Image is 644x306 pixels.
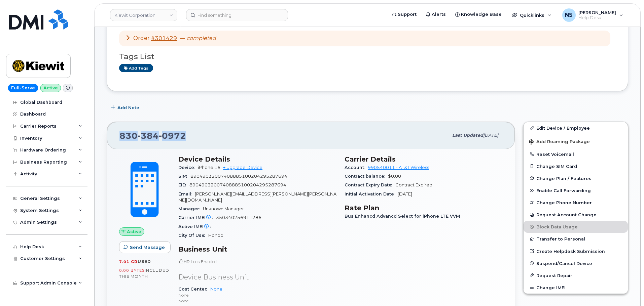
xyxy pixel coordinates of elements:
span: used [138,259,151,264]
span: — [214,224,218,229]
button: Reset Voicemail [524,148,628,160]
button: Change SIM Card [524,160,628,172]
h3: Carrier Details [345,155,503,163]
a: Kiewit Corporation [110,9,177,21]
span: Device [178,165,198,170]
a: 990540011 - AT&T Wireless [368,165,429,170]
span: Support [398,11,417,18]
span: 0972 [159,131,186,141]
a: Edit Device / Employee [524,122,628,134]
button: Change Plan / Features [524,172,628,184]
a: Knowledge Base [451,8,506,21]
span: Contract Expiry Date [345,182,395,187]
button: Suspend/Cancel Device [524,257,628,269]
span: SIM [178,174,190,179]
span: Quicklinks [520,12,544,18]
span: Change Plan / Features [536,176,592,181]
span: 89049032007408885100204295287694 [190,174,287,179]
button: Add Note [107,101,145,114]
span: Cost Center [178,287,210,292]
span: 830 [119,131,186,141]
span: Carrier IMEI [178,215,216,220]
p: None [178,298,336,304]
button: Transfer to Personal [524,233,628,245]
p: Device Business Unit [178,272,336,282]
button: Change IMEI [524,281,628,294]
h3: Tags List [119,52,616,61]
span: Hondo [208,233,223,238]
button: Enable Call Forwarding [524,184,628,196]
span: [DATE] [398,191,412,196]
span: Email [178,191,195,196]
button: Request Account Change [524,209,628,221]
span: Unknown Manager [203,206,244,211]
a: #301429 [151,35,177,41]
span: Last updated [452,133,483,138]
a: None [210,287,222,292]
span: Add Roaming Package [529,139,590,145]
div: Quicklinks [507,8,556,22]
span: Initial Activation Date [345,191,398,196]
span: Order [133,35,150,41]
span: Account [345,165,368,170]
span: City Of Use [178,233,208,238]
div: Noah Shelton [558,8,628,22]
span: Manager [178,206,203,211]
a: Support [387,8,421,21]
button: Add Roaming Package [524,134,628,148]
a: Add tags [119,64,153,72]
span: 350340256911286 [216,215,261,220]
span: Suspend/Cancel Device [536,261,592,266]
span: 0.00 Bytes [119,268,145,273]
span: NS [565,11,573,19]
span: Bus Enhancd Advancd Select for iPhone LTE VVM [345,214,464,219]
input: Find something... [186,9,288,21]
button: Send Message [119,241,171,253]
h3: Business Unit [178,245,336,253]
span: 7.01 GB [119,259,138,264]
span: $0.00 [388,174,401,179]
span: [PERSON_NAME][EMAIL_ADDRESS][PERSON_NAME][PERSON_NAME][DOMAIN_NAME] [178,191,336,203]
span: 384 [138,131,159,141]
h3: Rate Plan [345,204,503,212]
span: EID [178,182,189,187]
h3: Device Details [178,155,336,163]
em: completed [186,35,216,41]
iframe: Messenger Launcher [615,277,639,301]
span: Alerts [432,11,446,18]
p: None [178,292,336,298]
span: Knowledge Base [461,11,502,18]
span: Help Desk [578,15,616,20]
span: [DATE] [483,133,498,138]
span: Add Note [117,104,139,111]
a: Alerts [421,8,451,21]
button: Request Repair [524,269,628,281]
span: iPhone 16 [198,165,220,170]
span: Send Message [130,244,165,251]
p: HR Lock Enabled [178,259,336,264]
span: — [180,35,216,41]
span: included this month [119,268,169,279]
span: Contract Expired [395,182,432,187]
span: Contract balance [345,174,388,179]
span: 89049032007408885100204295287694 [189,182,286,187]
span: Enable Call Forwarding [536,188,591,193]
button: Block Data Usage [524,221,628,233]
span: Active IMEI [178,224,214,229]
span: Active [127,228,141,235]
a: + Upgrade Device [223,165,262,170]
a: Create Helpdesk Submission [524,245,628,257]
button: Change Phone Number [524,196,628,209]
span: [PERSON_NAME] [578,10,616,15]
